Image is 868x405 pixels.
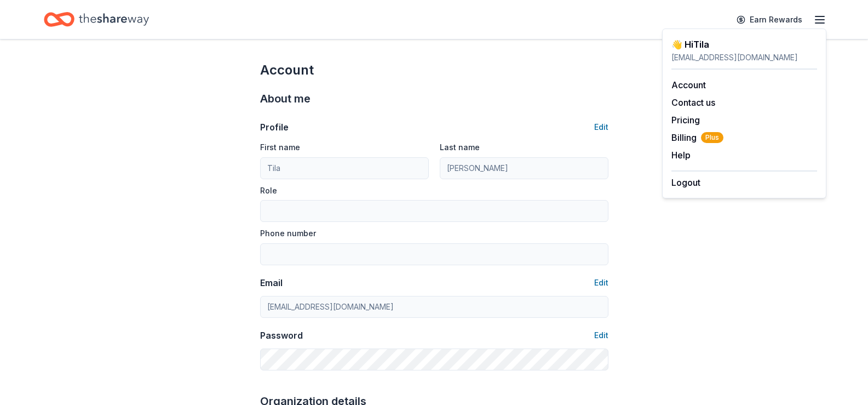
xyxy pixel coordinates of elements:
button: Edit [594,329,608,342]
label: First name [260,142,300,153]
label: Phone number [260,228,316,239]
a: Pricing [671,115,700,126]
a: Account [671,79,706,90]
a: Earn Rewards [730,10,809,30]
label: Last name [440,142,480,153]
div: Profile [260,121,289,134]
label: Role [260,185,277,196]
div: Account [260,61,608,79]
span: Billing [671,131,723,144]
button: Edit [594,276,608,289]
div: [EMAIL_ADDRESS][DOMAIN_NAME] [671,51,817,64]
div: Email [260,276,283,289]
div: 👋 Hi Tila [671,38,817,51]
button: Edit [594,121,608,134]
button: Contact us [671,96,715,109]
span: Plus [701,132,723,143]
button: BillingPlus [671,131,723,144]
a: Home [44,7,149,32]
div: Password [260,329,303,342]
button: Logout [671,176,700,189]
button: Help [671,149,691,162]
div: About me [260,90,608,107]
